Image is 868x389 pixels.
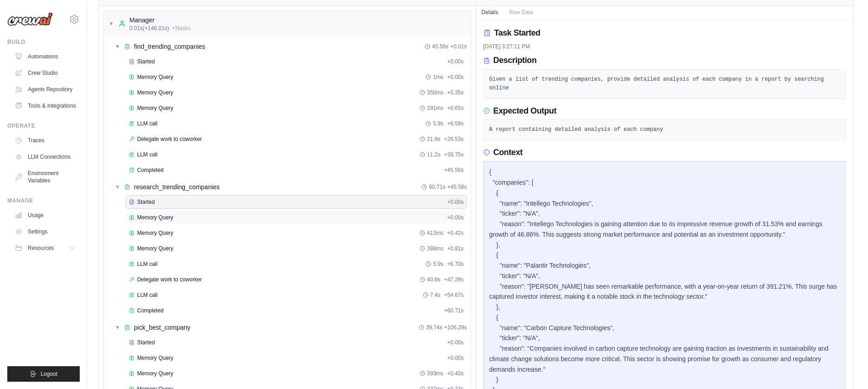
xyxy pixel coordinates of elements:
span: find_trending_companies [134,42,205,51]
h3: Description [493,56,537,66]
span: + 0.00s [447,354,463,362]
span: 45.56s [432,43,448,50]
h3: Expected Output [493,106,557,116]
span: + 0.00s [447,214,463,221]
span: research_trending_companies [134,182,220,192]
span: 350ms [427,89,443,96]
span: Memory Query [137,104,173,112]
a: Settings [11,224,80,239]
span: Started [137,339,155,346]
span: 413ms [427,229,443,237]
div: [DATE] 3:27:11 PM [483,43,846,50]
span: LLM call [137,291,158,299]
span: ▼ [115,43,120,50]
span: Completed [137,166,164,174]
span: ▼ [115,324,120,331]
span: Logout [41,370,57,378]
span: + 106.29s [444,324,467,331]
pre: A report containing detailed analysis of each company [489,125,840,135]
span: • 3 task s [173,25,190,32]
span: LLM call [137,151,158,158]
span: + 0.00s [447,58,463,65]
span: Memory Query [137,214,173,221]
span: pick_best_company [134,323,190,332]
span: + 0.00s [447,73,463,81]
span: + 60.71s [444,307,463,314]
span: + 45.56s [444,166,463,174]
span: 1ms [433,73,443,81]
a: Usage [11,208,80,223]
h2: Task Started [494,26,540,39]
span: + 45.58s [447,183,467,191]
div: Manager [129,16,190,25]
span: Memory Query [137,370,173,377]
span: Started [137,58,155,65]
a: Automations [11,49,80,64]
span: + 47.29s [444,276,463,283]
span: Delegate work to coworker [137,276,202,283]
span: 39.74s [426,324,442,331]
button: Logout [7,366,80,382]
span: + 0.40s [447,370,463,377]
span: ▼ [115,183,120,191]
span: + 39.75s [444,151,463,158]
span: Memory Query [137,73,173,81]
span: 5.9s [433,120,443,127]
span: 60.71s [429,183,445,191]
span: + 0.00s [447,339,463,346]
span: + 54.67s [444,291,463,299]
a: Environment Variables [11,166,80,188]
span: LLM call [137,260,158,268]
span: + 0.01s [450,43,467,50]
button: Details [476,6,504,19]
a: Crew Studio [11,66,80,80]
span: Memory Query [137,89,173,96]
span: 21.9s [427,135,440,143]
span: 291ms [427,104,443,112]
span: + 0.00s [447,198,463,206]
span: + 0.65s [447,104,463,112]
span: + 6.70s [447,260,463,268]
span: 0.01s (+146.01s) [129,25,169,32]
span: 11.2s [427,151,440,158]
span: Started [137,198,155,206]
div: Manage [7,197,80,204]
span: 393ms [427,370,443,377]
span: 40.6s [427,276,440,283]
span: 398ms [427,245,443,252]
span: Completed [137,307,164,314]
div: Build [7,38,80,46]
span: LLM call [137,120,158,127]
pre: Given a list of trending companies, provide detailed analysis of each company in a report by sear... [489,75,840,93]
a: Tools & Integrations [11,99,80,113]
a: Traces [11,133,80,148]
div: Operate [7,122,80,130]
span: Resources [28,244,54,252]
span: + 6.58s [447,120,463,127]
h3: Context [493,148,523,158]
a: LLM Connections [11,150,80,164]
button: Resources [11,241,80,255]
span: + 0.81s [447,245,463,252]
span: 7.4s [430,291,441,299]
iframe: Chat Widget [822,345,868,389]
a: Agents Repository [11,82,80,97]
span: + 0.42s [447,229,463,237]
span: + 28.53s [444,135,463,143]
button: Raw Data [503,6,539,19]
img: Logo [7,12,53,26]
span: Memory Query [137,229,173,237]
span: 5.9s [433,260,443,268]
span: ▼ [108,20,114,27]
span: Delegate work to coworker [137,135,202,143]
span: + 0.35s [447,89,463,96]
span: Memory Query [137,245,173,252]
span: Memory Query [137,354,173,362]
